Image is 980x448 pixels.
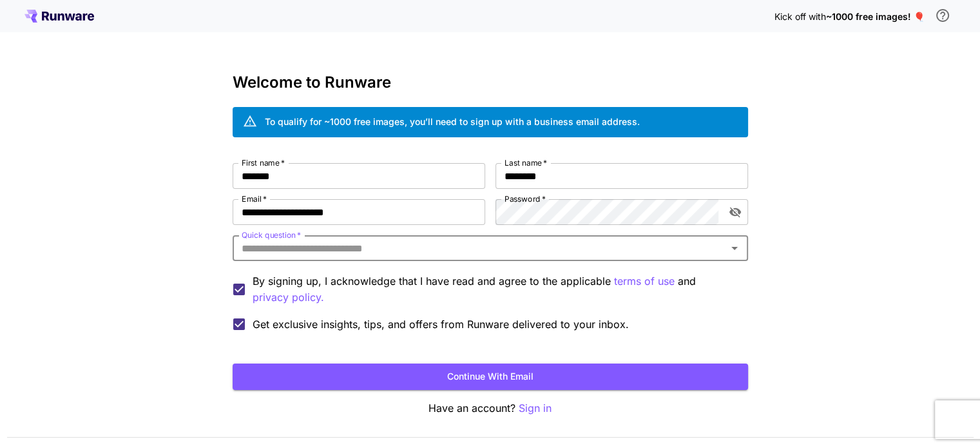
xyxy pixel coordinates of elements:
[36,21,63,31] div: v 4.0.25
[34,34,91,44] div: Domain: [URL]
[233,400,748,416] p: Have an account?
[253,273,738,306] p: By signing up, I acknowledge that I have read and agree to the applicable and
[930,3,956,28] button: In order to qualify for free credit, you need to sign up with a business email address and click ...
[774,11,826,22] span: Kick off with
[21,21,31,31] img: logo_orange.svg
[725,239,744,257] button: Open
[826,11,925,22] span: ~1000 free images! 🎈
[504,193,546,204] label: Password
[504,157,547,168] label: Last name
[128,75,139,85] img: tab_keywords_by_traffic_grey.svg
[35,75,45,85] img: tab_domain_overview_orange.svg
[614,273,675,289] button: By signing up, I acknowledge that I have read and agree to the applicable and privacy policy.
[49,76,115,84] div: Domain Overview
[242,157,285,168] label: First name
[519,400,552,416] button: Sign in
[614,273,675,289] p: terms of use
[242,193,267,204] label: Email
[233,364,748,390] button: Continue with email
[253,289,324,306] p: privacy policy.
[253,289,324,306] button: By signing up, I acknowledge that I have read and agree to the applicable terms of use and
[21,34,31,44] img: website_grey.svg
[253,317,629,332] span: Get exclusive insights, tips, and offers from Runware delivered to your inbox.
[142,76,217,84] div: Keywords by Traffic
[233,73,748,92] h3: Welcome to Runware
[265,115,640,128] div: To qualify for ~1000 free images, you’ll need to sign up with a business email address.
[724,200,747,224] button: toggle password visibility
[242,229,301,240] label: Quick question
